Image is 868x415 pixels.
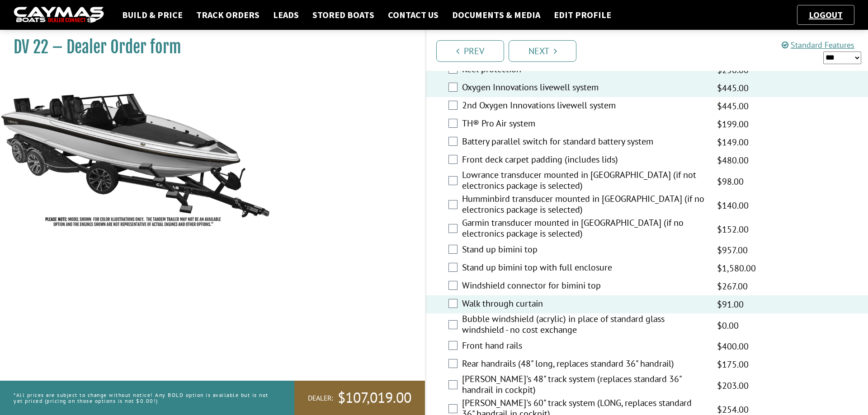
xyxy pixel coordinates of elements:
p: *All prices are subject to change without notice! Any BOLD option is available but is not yet pri... [14,387,274,408]
span: $0.00 [717,319,739,332]
a: Leads [269,9,303,21]
span: $107,019.00 [338,388,411,407]
span: $1,580.00 [717,261,756,275]
span: Dealer: [308,393,333,403]
label: Oxygen Innovations livewell system [462,82,706,95]
a: Build & Price [118,9,187,21]
a: Stored Boats [308,9,379,21]
label: Lowrance transducer mounted in [GEOGRAPHIC_DATA] (if not electronics package is selected) [462,169,706,193]
label: Stand up bimini top with full enclosure [462,262,706,275]
a: Documents & Media [448,9,545,21]
img: caymas-dealer-connect-2ed40d3bc7270c1d8d7ffb4b79bf05adc795679939227970def78ec6f6c03838.gif [14,7,104,23]
label: Battery parallel switch for standard battery system [462,136,706,149]
span: $203.00 [717,379,749,392]
label: 2nd Oxygen Innovations livewell system [462,100,706,113]
a: Next [509,40,576,62]
label: Stand up bimini top [462,244,706,257]
h1: DV 22 – Dealer Order form [14,37,402,57]
label: Rear handrails (48" long, replaces standard 36" handrail) [462,358,706,371]
label: Front hand rails [462,340,706,353]
span: $91.00 [717,298,744,311]
span: $152.00 [717,223,749,236]
label: Garmin transducer mounted in [GEOGRAPHIC_DATA] (if no electronics package is selected) [462,217,706,241]
a: Edit Profile [549,9,616,21]
span: $267.00 [717,280,748,293]
a: Contact Us [383,9,443,21]
span: $140.00 [717,199,749,212]
label: Walk through curtain [462,298,706,311]
label: TH® Pro Air system [462,118,706,131]
label: Front deck carpet padding (includes lids) [462,154,706,167]
label: Humminbird transducer mounted in [GEOGRAPHIC_DATA] (if no electronics package is selected) [462,193,706,217]
span: $149.00 [717,135,749,149]
span: $98.00 [717,175,744,188]
ul: Pagination [434,39,868,62]
a: Track Orders [192,9,264,21]
span: $480.00 [717,154,749,167]
span: $445.00 [717,81,749,95]
span: $199.00 [717,117,749,131]
a: Standard Features [782,40,854,50]
span: $400.00 [717,340,749,353]
label: Bubble windshield (acrylic) in place of standard glass windshield - no cost exchange [462,313,706,337]
a: Dealer:$107,019.00 [294,381,425,415]
label: [PERSON_NAME]'s 48" track system (replaces standard 36" handrail in cockpit) [462,373,706,397]
span: $445.00 [717,99,749,113]
span: $175.00 [717,358,749,371]
label: Windshield connector for bimini top [462,280,706,293]
span: $957.00 [717,243,748,257]
a: Logout [804,9,847,20]
a: Prev [436,40,504,62]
